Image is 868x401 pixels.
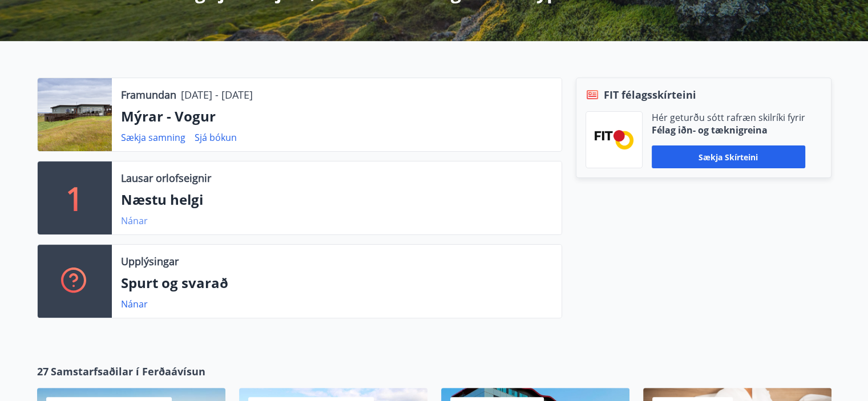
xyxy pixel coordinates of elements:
[121,131,185,144] a: Sækja samning
[604,87,696,102] span: FIT félagsskírteini
[652,111,805,124] p: Hér geturðu sótt rafræn skilríki fyrir
[121,107,552,126] p: Mýrar - Vogur
[121,171,211,185] p: Lausar orlofseignir
[121,87,176,102] p: Framundan
[652,145,805,168] button: Sækja skírteini
[37,364,49,379] span: 27
[66,176,84,220] p: 1
[121,273,552,293] p: Spurt og svarað
[121,190,552,209] p: Næstu helgi
[51,364,205,379] span: Samstarfsaðilar í Ferðaávísun
[181,87,253,102] p: [DATE] - [DATE]
[195,131,237,144] a: Sjá bókun
[652,124,805,136] p: Félag iðn- og tæknigreina
[121,298,148,310] a: Nánar
[595,130,633,149] img: FPQVkF9lTnNbbaRSFyT17YYeljoOGk5m51IhT0bO.png
[121,214,148,227] a: Nánar
[121,254,179,269] p: Upplýsingar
